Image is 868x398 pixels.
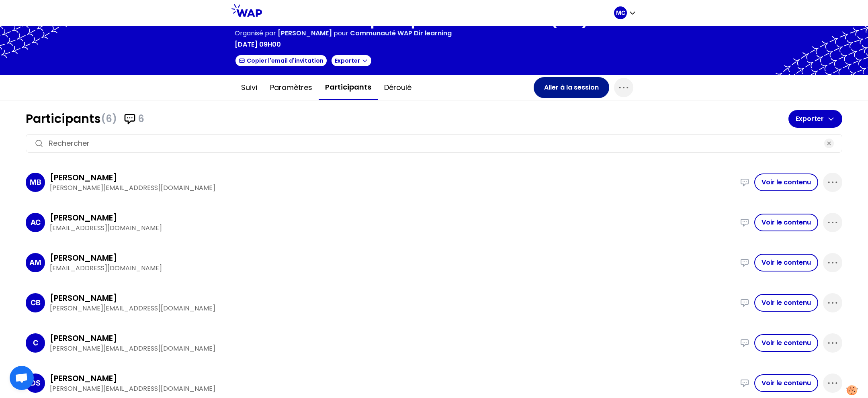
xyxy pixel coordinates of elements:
p: AC [31,217,41,228]
h3: [PERSON_NAME] [50,212,117,223]
p: [PERSON_NAME][EMAIL_ADDRESS][DOMAIN_NAME] [50,384,735,394]
button: Voir le contenu [754,334,818,352]
p: [EMAIL_ADDRESS][DOMAIN_NAME] [50,223,735,233]
button: Exporter [331,54,372,67]
h3: [PERSON_NAME] [50,292,117,304]
p: [PERSON_NAME][EMAIL_ADDRESS][DOMAIN_NAME] [50,304,735,313]
p: Communauté WAP Dir learning [350,29,452,38]
input: Rechercher [49,138,819,149]
p: Organisé par [235,29,276,38]
p: DS [31,378,41,389]
span: [PERSON_NAME] [278,29,332,38]
button: Voir le contenu [754,374,818,392]
button: Suivi [235,76,264,100]
p: pour [334,29,348,38]
h3: [PERSON_NAME] [50,172,117,183]
p: AM [29,257,41,268]
button: Paramètres [264,76,319,100]
p: [EMAIL_ADDRESS][DOMAIN_NAME] [50,263,735,273]
p: CB [31,297,41,308]
button: Exporter [788,110,842,128]
button: Copier l'email d'invitation [235,54,328,67]
p: MB [30,177,41,188]
h3: [PERSON_NAME] [50,333,117,344]
button: Voir le contenu [754,254,818,271]
h1: Participants [26,112,788,126]
button: Participants [319,75,378,100]
span: 6 [138,112,144,125]
p: [PERSON_NAME][EMAIL_ADDRESS][DOMAIN_NAME] [50,183,735,193]
button: Voir le contenu [754,173,818,191]
p: MC [616,9,625,17]
button: Aller à la session [534,77,609,98]
p: [PERSON_NAME][EMAIL_ADDRESS][DOMAIN_NAME] [50,344,735,353]
button: Déroulé [378,76,418,100]
button: MC [614,6,637,19]
span: (6) [101,112,117,125]
a: Ouvrir le chat [10,366,34,390]
button: Voir le contenu [754,214,818,231]
p: C [33,337,38,349]
h3: [PERSON_NAME] [50,373,117,384]
h3: [PERSON_NAME] [50,252,117,263]
p: [DATE] 09h00 [235,40,281,49]
button: Voir le contenu [754,294,818,312]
